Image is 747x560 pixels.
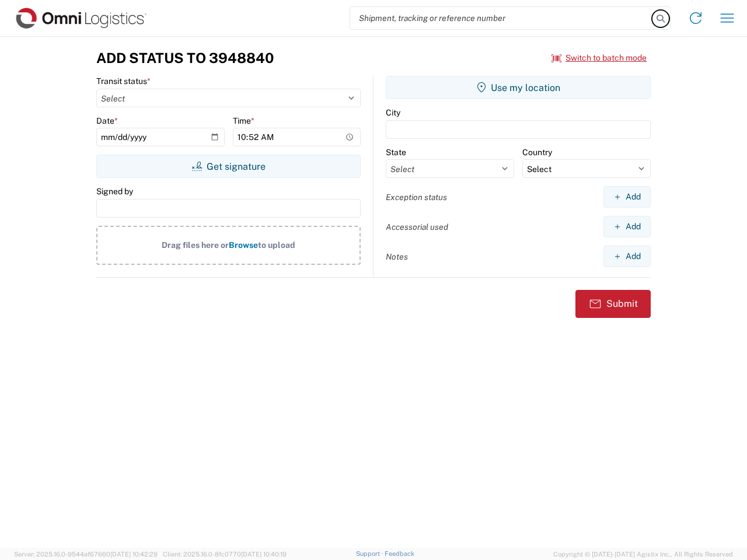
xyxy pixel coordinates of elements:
[96,50,274,66] h3: Add Status to 3948840
[386,222,448,232] label: Accessorial used
[233,116,254,126] label: Time
[385,550,414,557] a: Feedback
[522,147,552,157] label: Country
[229,240,258,250] span: Browse
[14,551,158,558] span: Server: 2025.16.0-9544af67660
[386,192,447,202] label: Exception status
[603,246,651,267] button: Add
[386,251,408,262] label: Notes
[551,48,647,68] button: Switch to batch mode
[96,116,118,126] label: Date
[386,107,400,118] label: City
[96,76,151,86] label: Transit status
[96,186,133,197] label: Signed by
[386,76,651,99] button: Use my location
[258,240,295,250] span: to upload
[162,240,229,250] span: Drag files here or
[603,216,651,237] button: Add
[356,550,385,557] a: Support
[163,551,287,558] span: Client: 2025.16.0-8fc0770
[575,290,651,318] button: Submit
[241,551,287,558] span: [DATE] 10:40:19
[350,7,652,29] input: Shipment, tracking or reference number
[110,551,158,558] span: [DATE] 10:42:29
[603,186,651,208] button: Add
[386,147,406,157] label: State
[553,549,733,559] span: Copyright © [DATE]-[DATE] Agistix Inc., All Rights Reserved
[96,155,361,178] button: Get signature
